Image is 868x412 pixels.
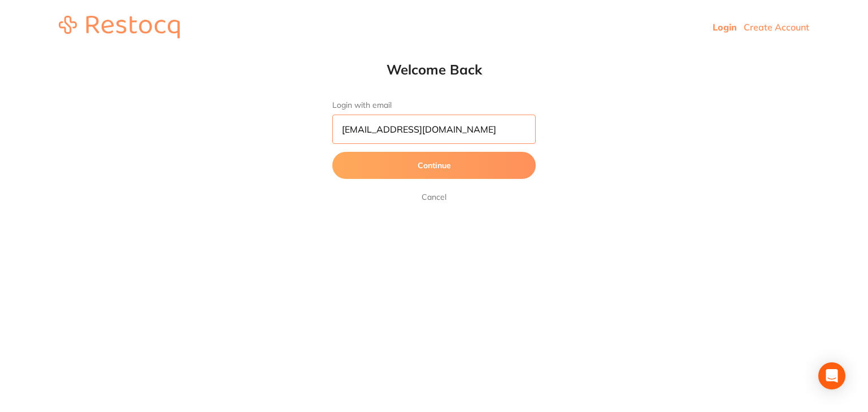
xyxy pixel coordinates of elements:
[332,152,536,179] button: Continue
[419,190,449,204] a: Cancel
[818,362,845,389] div: Open Intercom Messenger
[744,21,809,33] a: Create Account
[332,100,536,110] label: Login with email
[713,21,737,33] a: Login
[59,16,180,38] img: restocq_logo.svg
[310,61,558,78] h1: Welcome Back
